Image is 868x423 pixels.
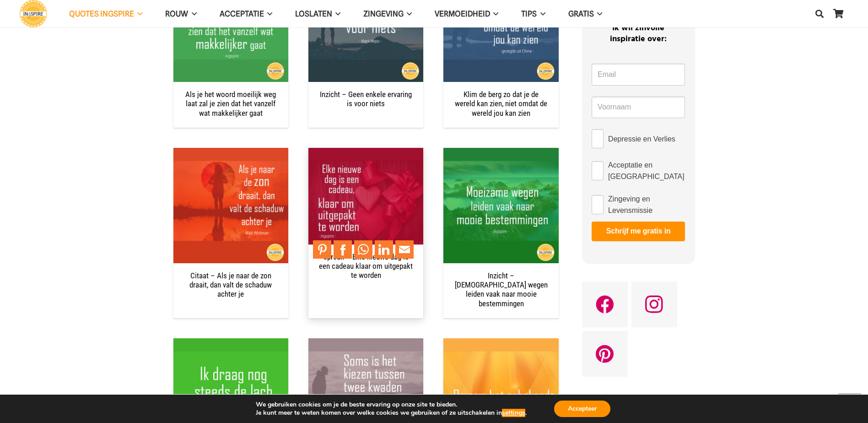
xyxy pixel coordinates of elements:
[354,240,375,259] li: WhatsApp
[455,271,548,308] a: Inzicht – [DEMOGRAPHIC_DATA] wegen leiden vaak naar mooie bestemmingen
[610,22,667,45] span: Ik wil zinvolle inspiratie over:
[592,195,604,214] input: Zingeving en Levensmissie
[435,9,490,18] span: VERMOEIDHEID
[189,271,272,299] a: Citaat – Als je naar de zon draait, dan valt de schaduw achter je
[395,240,416,259] li: Email This
[308,149,423,158] a: spreuk – Elke nieuwe dag is een cadeau klaar om uitgepakt te worden
[185,90,276,118] a: Als je het woord moeilijk weg laat zal je zien dat het vanzelf wat makkelijker gaat
[134,2,142,25] span: QUOTES INGSPIRE Menu
[490,2,498,25] span: VERMOEIDHEID Menu
[256,401,527,409] p: We gebruiken cookies om je de beste ervaring op onze site te bieden.
[320,90,412,108] a: Inzicht – Geen enkele ervaring is voor niets
[443,339,558,348] a: Spreuk – omarm het onbekende
[352,2,423,26] a: ZingevingZingeving Menu
[502,409,525,417] button: settings
[208,2,284,26] a: AcceptatieAcceptatie Menu
[443,149,558,158] a: Inzicht – Moeizame wegen leiden vaak naar mooie bestemmingen
[308,148,423,263] img: Elke dag nieuwe dag is een cadeau klaar om uitgepakt te worden | spreuk van ingspire.nl
[334,240,354,259] li: Facebook
[363,9,404,18] span: Zingeving
[375,240,395,259] li: LinkedIn
[582,331,628,377] a: Pinterest
[313,240,334,259] li: Pinterest
[334,240,352,259] a: Share to Facebook
[423,2,510,26] a: VERMOEIDHEIDVERMOEIDHEID Menu
[455,90,547,118] a: Klim de berg zo dat je de wereld kan zien, niet omdat de wereld jou kan zien
[332,2,340,25] span: Loslaten Menu
[319,252,413,280] a: spreuk – Elke nieuwe dag is een cadeau klaar om uitgepakt te worden
[173,339,288,348] a: Ik draag nog steeds de lach die jij mij gaf
[154,2,208,26] a: ROUWROUW Menu
[554,401,610,417] button: Accepteer
[557,2,614,26] a: GRATISGRATIS Menu
[608,133,675,145] span: Depressie en Verlies
[443,148,558,263] img: Mooie spreuk: Moeizame wegen leiden vaak naar mooie bestemmingen - ingspire citaat
[594,2,602,25] span: GRATIS Menu
[173,148,288,263] img: Positieve spreuk: Als je naar de zon draait, dan valt de schaduw achter je
[592,129,604,148] input: Depressie en Verlies
[608,159,685,182] span: Acceptatie en [GEOGRAPHIC_DATA]
[165,9,188,18] span: ROUW
[256,409,527,417] p: Je kunt meer te weten komen over welke cookies we gebruiken of ze uitschakelen in .
[188,2,196,25] span: ROUW Menu
[220,9,264,18] span: Acceptatie
[537,2,545,25] span: TIPS Menu
[510,2,556,26] a: TIPSTIPS Menu
[395,240,414,259] a: Mail to Email This
[838,393,861,416] a: Terug naar top
[592,222,685,241] button: Schrijf me gratis in
[608,193,685,216] span: Zingeving en Levensmissie
[582,282,628,327] a: Facebook
[810,2,829,25] a: Zoeken
[308,339,423,348] a: Soms is het kiezen tussen twee kwaden opgeven is geen optie
[631,282,677,327] a: Instagram
[592,97,685,119] input: Voornaam
[354,240,372,259] a: Share to WhatsApp
[58,2,154,26] a: QUOTES INGSPIREQUOTES INGSPIRE Menu
[592,161,604,180] input: Acceptatie en [GEOGRAPHIC_DATA]
[173,149,288,158] a: Citaat – Als je naar de zon draait, dan valt de schaduw achter je
[521,9,537,18] span: TIPS
[568,9,594,18] span: GRATIS
[295,9,332,18] span: Loslaten
[264,2,272,25] span: Acceptatie Menu
[284,2,352,26] a: LoslatenLoslaten Menu
[69,9,134,18] span: QUOTES INGSPIRE
[313,240,331,259] a: Pin to Pinterest
[592,64,685,86] input: Email
[404,2,412,25] span: Zingeving Menu
[375,240,393,259] a: Share to LinkedIn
